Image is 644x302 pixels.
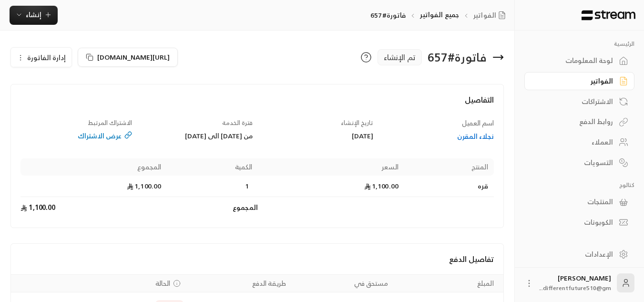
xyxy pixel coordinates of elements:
[222,117,253,128] span: فترة الخدمة
[262,131,373,141] div: [DATE]
[524,72,634,91] a: الفواتير
[394,275,503,292] th: المبلغ
[540,273,611,292] div: [PERSON_NAME]
[384,52,416,63] span: تم الإنشاء
[78,48,178,67] button: [URL][DOMAIN_NAME]
[370,10,510,20] nav: breadcrumb
[524,181,634,189] p: كتالوج
[536,97,613,106] div: الاشتراكات
[524,213,634,232] a: الكوبونات
[540,283,611,293] span: differentfuture510@gm...
[428,50,487,65] div: فاتورة # 657
[581,10,636,21] img: Logo
[258,176,404,197] td: 1,100.00
[20,197,167,218] td: 1,100.00
[536,197,613,207] div: المنتجات
[20,158,167,176] th: المجموع
[189,275,292,292] th: طريقة الدفع
[524,133,634,152] a: العملاء
[536,117,613,126] div: روابط الدفع
[292,275,394,292] th: مستحق في
[404,176,494,197] td: قره
[243,181,252,191] span: 1
[167,197,258,218] td: المجموع
[258,158,404,176] th: السعر
[536,76,613,86] div: الفواتير
[524,92,634,111] a: الاشتراكات
[20,158,494,218] table: Products
[341,117,373,128] span: تاريخ الإنشاء
[420,9,459,21] a: جميع الفواتير
[382,132,494,141] a: نجلاء المقرن
[404,158,494,176] th: المنتج
[462,117,494,129] span: اسم العميل
[536,56,613,65] div: لوحة المعلومات
[524,245,634,263] a: الإعدادات
[370,10,406,20] p: فاتورة#657
[524,40,634,48] p: الرئيسية
[536,137,613,147] div: العملاء
[26,9,41,21] span: إنشاء
[524,193,634,211] a: المنتجات
[141,131,253,141] div: من [DATE] الى [DATE]
[524,113,634,131] a: روابط الدفع
[524,153,634,172] a: التسويات
[20,176,167,197] td: 1,100.00
[20,253,494,265] h4: تفاصيل الدفع
[536,250,613,259] div: الإعدادات
[10,6,58,25] button: إنشاء
[536,218,613,227] div: الكوبونات
[20,94,494,115] h4: التفاصيل
[27,52,66,63] span: إدارة الفاتورة
[97,51,170,63] span: [URL][DOMAIN_NAME]
[11,48,72,67] button: إدارة الفاتورة
[88,117,132,128] span: الاشتراك المرتبط
[155,279,171,288] span: الحالة
[524,52,634,70] a: لوحة المعلومات
[536,158,613,167] div: التسويات
[473,10,510,20] a: الفواتير
[20,131,132,141] a: عرض الاشتراك
[167,158,258,176] th: الكمية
